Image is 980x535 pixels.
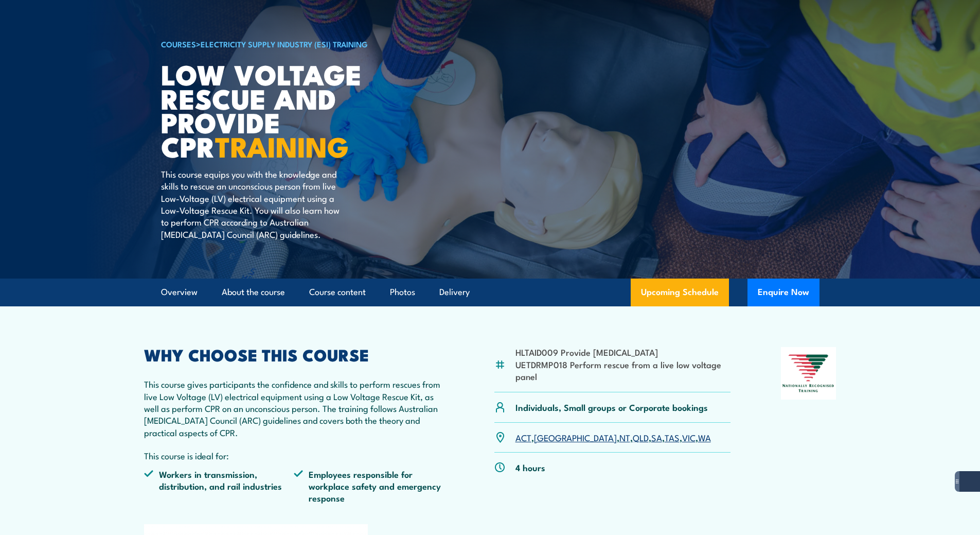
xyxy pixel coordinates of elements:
[515,346,731,358] li: HLTAID009 Provide [MEDICAL_DATA]
[161,62,415,158] h1: Low Voltage Rescue and Provide CPR
[515,431,531,443] a: ACT
[161,38,196,49] a: COURSES
[515,358,731,383] li: UETDRMP018 Perform rescue from a live low voltage panel
[201,38,368,49] a: Electricity Supply Industry (ESI) Training
[390,279,415,306] a: Photos
[781,347,836,400] img: Nationally Recognised Training logo.
[144,468,294,504] li: Workers in transmission, distribution, and rail industries
[665,431,680,443] a: TAS
[161,168,349,240] p: This course equips you with the knowledge and skills to rescue an unconscious person from live Lo...
[144,347,444,361] h2: WHY CHOOSE THIS COURSE
[515,461,545,473] p: 4 hours
[309,279,366,306] a: Course content
[215,124,349,167] strong: TRAINING
[515,401,708,413] p: Individuals, Small groups or Corporate bookings
[222,279,285,306] a: About the course
[698,431,711,443] a: WA
[161,279,198,306] a: Overview
[515,432,711,443] p: , , , , , , ,
[633,431,649,443] a: QLD
[619,431,630,443] a: NT
[651,431,662,443] a: SA
[144,450,444,461] p: This course is ideal for:
[161,38,415,50] h6: >
[747,279,819,306] button: Enquire Now
[682,431,696,443] a: VIC
[439,279,470,306] a: Delivery
[294,468,444,504] li: Employees responsible for workplace safety and emergency response
[144,378,444,438] p: This course gives participants the confidence and skills to perform rescues from live Low Voltage...
[631,279,729,306] a: Upcoming Schedule
[534,431,617,443] a: [GEOGRAPHIC_DATA]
